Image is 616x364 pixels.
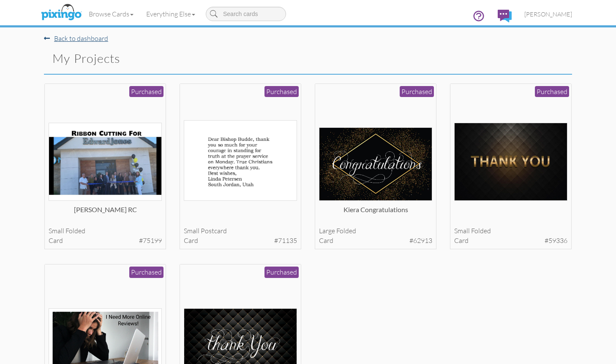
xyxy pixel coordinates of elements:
div: Purchased [400,86,434,97]
img: 127225-1-1737676176480-1910ad6a96ae76f2-qa.jpg [184,120,297,201]
span: postcard [201,226,227,235]
div: card [319,236,433,245]
span: [PERSON_NAME] [524,11,572,18]
span: small [184,226,199,235]
div: Purchased [535,86,569,97]
span: folded [336,226,356,235]
h2: My Projects [52,52,293,65]
span: #75199 [139,236,162,245]
div: Kiera congratulations [319,205,433,222]
a: [PERSON_NAME] [518,3,578,25]
span: small [49,226,64,235]
div: card [184,236,297,245]
span: folded [471,226,491,235]
span: #71135 [274,236,297,245]
a: Everything Else [140,3,202,24]
img: 109730-1-1704384365371-1f041c843450574b-qa.jpg [319,127,433,200]
span: folded [65,226,85,235]
div: card [49,236,162,245]
span: large [319,226,335,235]
div: [PERSON_NAME] RC [49,205,162,222]
div: card [454,236,568,245]
span: #59336 [545,236,567,245]
span: small [454,226,470,235]
div: Purchased [129,267,164,278]
input: Search cards [206,7,286,21]
div: Purchased [264,267,299,278]
a: Browse Cards [82,3,140,24]
img: comments.svg [498,10,512,22]
a: Back to dashboard [44,34,108,43]
div: Purchased [129,86,164,97]
img: 136190-1-1758845623698-7f0a7b2d4d8b737d-qa.jpg [49,123,162,201]
img: 102368-1-1692915366682-5e554f684707d20e-qa.jpg [454,123,568,201]
div: Purchased [264,86,299,97]
span: #62913 [409,236,432,245]
img: pixingo logo [39,2,84,23]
